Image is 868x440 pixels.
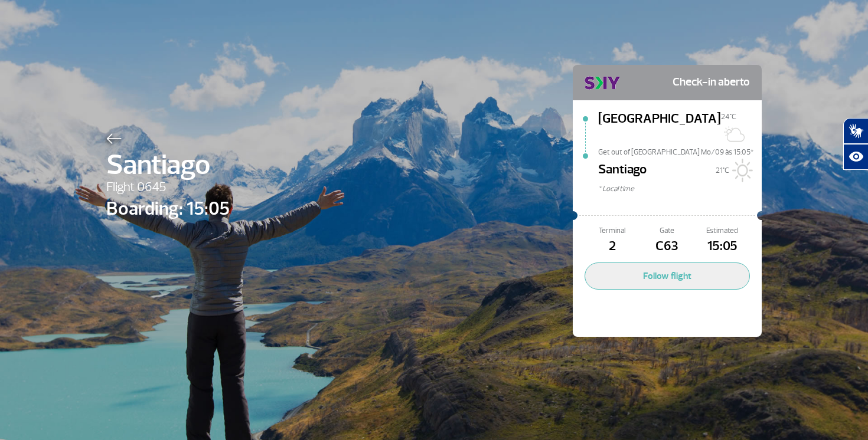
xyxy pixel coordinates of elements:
[585,262,750,290] button: Follow flight
[695,225,750,237] span: Estimated
[106,144,230,186] span: Santiago
[598,160,647,183] span: Santiago
[585,225,639,237] span: Terminal
[598,183,762,195] span: * Local time
[716,166,729,175] span: 21°C
[598,147,762,155] span: Get out of [GEOGRAPHIC_DATA] Mo/09 às 15:05*
[106,195,230,223] span: Boarding: 15:05
[673,71,750,94] span: Check-in aberto
[585,237,639,257] span: 2
[729,159,753,182] img: Sol
[843,118,868,144] button: Abrir tradutor de língua de sinais.
[106,178,230,198] span: Flight 0645
[695,237,750,257] span: 15:05
[843,118,868,170] div: Plugin de acessibilidade da Hand Talk.
[598,109,721,147] span: [GEOGRAPHIC_DATA]
[639,237,694,257] span: C63
[721,122,745,146] img: Sol com muitas nuvens
[843,144,868,170] button: Abrir recursos assistivos.
[639,225,694,237] span: Gate
[721,112,736,122] span: 24°C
